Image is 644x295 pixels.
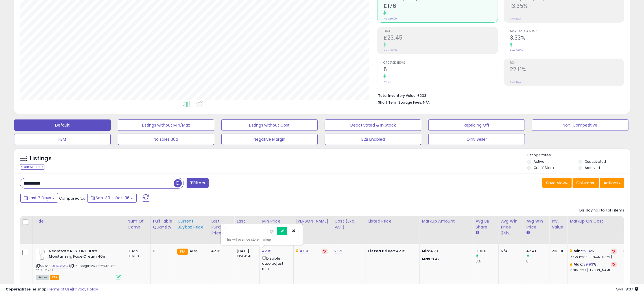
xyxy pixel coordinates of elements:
[570,262,617,272] div: %
[36,249,47,260] img: 31M90ro86fL._SL40_.jpg
[262,248,271,254] a: 42.15
[573,262,583,267] b: Max:
[96,195,130,201] span: Sep-30 - Oct-06
[422,256,469,262] p: 8.47
[368,248,394,254] b: Listed Price:
[6,287,98,292] div: seller snap | |
[510,66,624,74] h2: 22.11%
[49,249,117,260] b: NeoStrata RESTORE Ultra Moisturizing Face Cream,40ml
[428,134,525,145] button: Only Seller
[225,237,298,242] div: This will override store markup
[510,61,624,65] span: ROI
[616,287,638,292] span: 2025-10-14 18:37 GMT
[570,268,617,272] p: 21.31% Profit [PERSON_NAME]
[296,218,329,224] div: [PERSON_NAME]
[534,159,544,164] label: Active
[526,218,547,230] div: Avg Win Price
[20,164,45,170] div: Clear All Filters
[576,180,594,186] span: Columns
[128,249,146,254] div: FBA: 2
[526,259,549,264] div: 0
[600,178,624,188] button: Actions
[153,218,173,230] div: Fulfillable Quantity
[35,218,123,224] div: Title
[583,262,593,267] a: 39.93
[36,249,121,279] div: ASIN:
[570,255,617,259] p: 13.37% Profit [PERSON_NAME]
[29,195,51,201] span: Last 7 Days
[378,92,620,99] li: £233
[585,165,600,170] label: Archived
[262,255,289,271] div: Disable auto adjust min
[510,35,624,42] h2: 3.33%
[383,66,497,74] h2: 5
[368,218,417,224] div: Listed Price
[30,155,52,163] h5: Listings
[262,218,291,224] div: Min Price
[87,193,137,203] button: Sep-30 - Oct-06
[526,249,549,254] div: 42.41
[237,218,257,242] div: Last Purchase Date (GMT)
[532,119,628,131] button: Non-Competitive
[50,275,60,280] span: FBA
[325,119,421,131] button: Deactivated & In Stock
[570,249,617,259] div: %
[383,30,497,33] span: Profit
[383,61,497,65] span: Ordered Items
[501,218,521,236] div: Avg Win Price 24h.
[211,218,232,236] div: Last Purchase Price
[383,17,397,20] small: Prev: £0.00
[6,287,26,292] strong: Copyright
[128,254,146,259] div: FBM: 0
[177,249,188,255] small: FBA
[570,218,619,224] div: Markup on Cost
[118,119,214,131] button: Listings without Min/Max
[383,80,391,84] small: Prev: 0
[221,119,318,131] button: Listings without Cost
[187,178,209,188] button: Filters
[552,218,565,230] div: Inv. value
[573,248,582,254] b: Min:
[573,178,599,188] button: Columns
[48,287,72,292] a: Terms of Use
[128,218,148,230] div: Num of Comp.
[14,134,111,145] button: FBM
[36,264,116,272] span: | SKU: qogit-25.45-240814---41.00-VA4
[422,249,469,254] p: 4.70
[422,256,432,262] strong: Max:
[383,3,497,10] h2: £176
[510,49,523,52] small: Prev: 0.00%
[428,119,525,131] button: Repricing Off
[221,134,318,145] button: Negative Margin
[378,93,416,98] b: Total Inventory Value:
[153,249,171,254] div: 11
[475,218,496,230] div: Avg BB Share
[542,178,572,188] button: Save View
[585,159,606,164] label: Deactivated
[475,249,498,254] div: 3.33%
[422,248,430,254] strong: Min:
[501,249,519,254] div: N/A
[189,248,199,254] span: 41.99
[325,134,421,145] button: B2B Enabled
[510,30,624,33] span: Avg. Buybox Share
[510,80,521,84] small: Prev: N/A
[237,249,255,259] div: [DATE] 10:49:56
[510,17,521,20] small: Prev: N/A
[579,208,624,213] div: Displaying 1 to 1 of 1 items
[475,259,498,264] div: 0%
[623,218,644,230] div: Ordered Items
[20,193,58,203] button: Last 7 Days
[475,230,479,235] small: Avg BB Share.
[14,119,111,131] button: Default
[59,196,85,201] span: Compared to:
[582,248,591,254] a: 22.14
[118,134,214,145] button: No sales 30d
[383,35,497,42] h2: £23.45
[334,248,342,254] a: 21.21
[510,3,624,10] h2: 13.35%
[422,218,471,224] div: Markup Amount
[552,249,563,254] div: 233.31
[534,165,554,170] label: Out of Stock
[334,218,363,230] div: Cost (Exc. VAT)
